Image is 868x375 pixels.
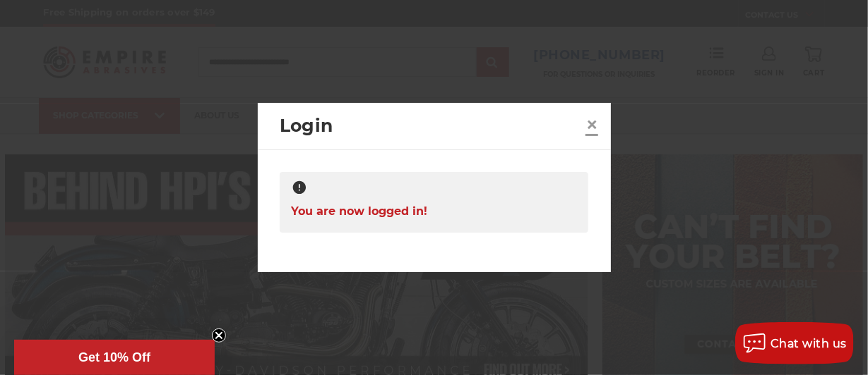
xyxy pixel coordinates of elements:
[291,197,427,225] span: You are now logged in!
[581,113,603,136] a: Close
[735,322,854,364] button: Chat with us
[585,111,598,138] span: ×
[78,350,150,364] span: Get 10% Off
[14,340,215,375] div: Get 10% OffClose teaser
[771,337,847,350] span: Chat with us
[280,113,581,140] h2: Login
[212,328,226,343] button: Close teaser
